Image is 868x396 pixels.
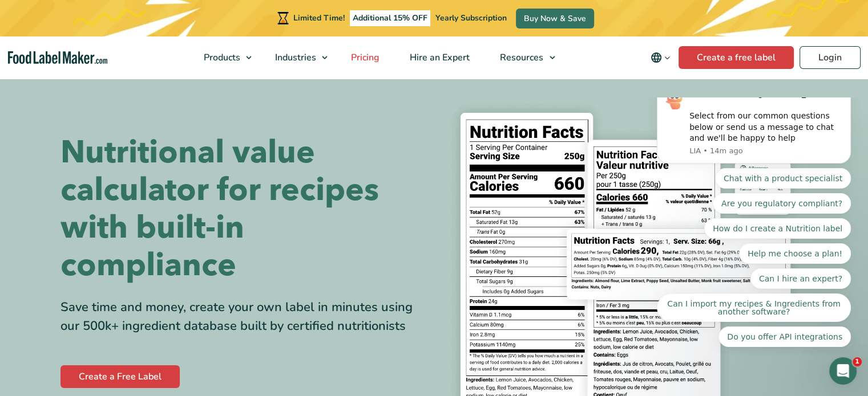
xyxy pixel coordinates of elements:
[79,229,211,250] button: Quick reply: Do you offer API integrations
[395,36,482,79] a: Hire an Expert
[293,13,345,23] span: Limited Time!
[189,36,257,79] a: Products
[60,365,180,388] a: Create a Free Label
[64,121,211,141] button: Quick reply: How do I create a Nutrition label
[60,298,426,336] div: Save time and money, create your own label in minutes using our 500k+ ingredient database built b...
[496,51,544,64] span: Resources
[336,36,392,79] a: Pricing
[348,51,381,64] span: Pricing
[99,146,211,166] button: Quick reply: Help me choose a plan!
[643,46,679,69] button: Change language
[485,36,560,79] a: Resources
[111,171,211,191] button: Quick reply: Can I hire an expert?
[272,51,317,64] span: Industries
[17,196,211,224] button: Quick reply: Can I import my recipes & Ingredients from another software?
[679,46,794,69] a: Create a free label
[406,51,471,64] span: Hire an Expert
[60,134,426,284] h1: Nutritional value calculator for recipes with built-in compliance
[260,36,333,79] a: Industries
[75,71,211,91] button: Quick reply: Chat with a product specialist
[200,51,241,64] span: Products
[516,9,594,28] a: Buy Now & Save
[17,71,211,250] div: Quick reply options
[800,46,861,69] a: Login
[853,357,862,366] span: 1
[829,357,857,385] iframe: Intercom live chat
[435,13,507,23] span: Yearly Subscription
[50,48,203,59] p: Message from LIA, sent 14m ago
[640,97,868,354] iframe: Intercom notifications message
[350,10,430,26] span: Additional 15% OFF
[73,96,211,116] button: Quick reply: Are you regulatory compliant?
[8,51,108,64] a: Food Label Maker homepage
